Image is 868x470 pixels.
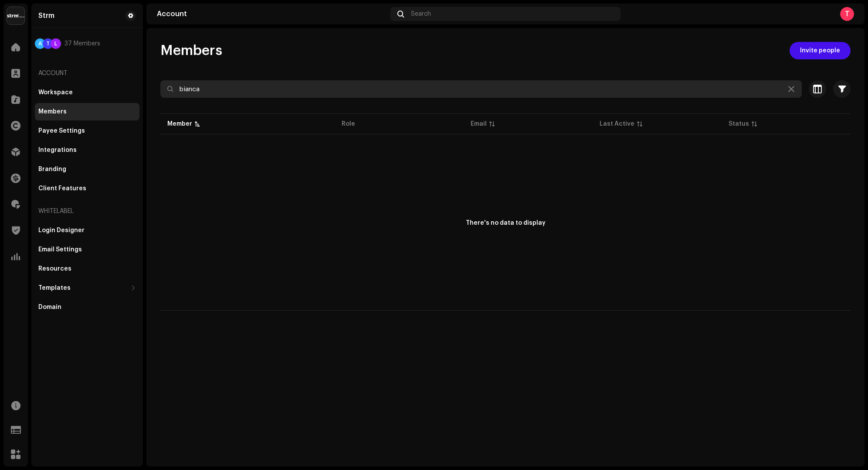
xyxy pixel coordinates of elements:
div: Members [38,108,67,115]
re-m-nav-item: Client Features [35,180,139,197]
button: Invite people [790,42,851,59]
re-m-nav-item: Domain [35,298,139,316]
div: Templates [38,285,71,292]
span: Invite people [800,42,840,59]
re-m-nav-item: Email Settings [35,241,139,258]
span: Members [160,42,222,59]
re-m-nav-item: Workspace [35,84,139,101]
re-m-nav-item: Login Designer [35,222,139,239]
re-m-nav-item: Integrations [35,141,139,159]
div: L [51,38,61,49]
div: Account [157,10,387,17]
input: Search [160,80,802,98]
re-m-nav-item: Payee Settings [35,122,139,140]
div: Workspace [38,89,73,96]
re-m-nav-item: Resources [35,260,139,278]
img: 408b884b-546b-4518-8448-1008f9c76b02 [7,7,24,24]
re-a-nav-header: Whitelabel [35,201,139,222]
div: Client Features [38,185,86,192]
div: A [35,38,45,49]
div: Login Designer [38,227,85,234]
div: T [43,38,53,49]
span: 37 Members [64,40,100,47]
div: There's no data to display [466,219,546,228]
re-m-nav-dropdown: Templates [35,279,139,297]
div: Strm [38,12,54,19]
re-a-nav-header: Account [35,63,139,84]
div: Email Settings [38,246,82,253]
div: Branding [38,166,66,173]
re-m-nav-item: Members [35,103,139,120]
div: T [840,7,854,21]
div: Resources [38,265,71,272]
span: Search [411,10,431,17]
div: Domain [38,304,61,311]
re-m-nav-item: Branding [35,161,139,178]
div: Payee Settings [38,127,85,134]
div: Integrations [38,147,77,154]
